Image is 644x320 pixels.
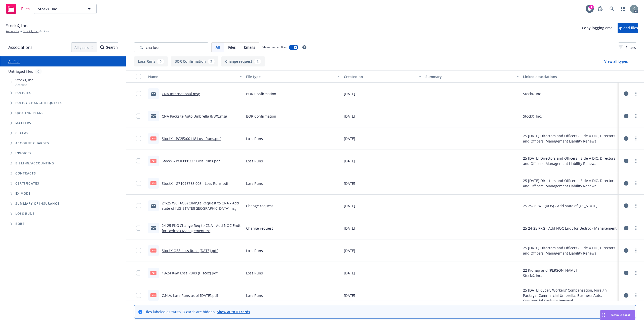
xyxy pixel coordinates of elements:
div: Search [100,43,118,52]
span: Filters [626,45,636,50]
div: StockX, Inc. [523,273,577,278]
a: Switch app [618,4,628,14]
div: 25 [DATE] Directors and Officers - Side A DIC, Directors and Officers, Management Liability Renewal [523,245,617,256]
div: Name [148,74,236,79]
span: Loss Runs [246,248,263,253]
button: Loss Runs [134,56,168,66]
span: pdf [150,248,156,252]
div: 2 [254,59,261,64]
span: Change request [246,226,273,231]
span: Loss Runs [246,270,263,276]
span: Claims [15,132,28,135]
span: Invoices [15,152,32,155]
div: Linked associations [523,74,617,79]
button: Name [146,70,244,83]
a: more [633,247,639,254]
span: Files [43,29,49,33]
span: pdf [150,293,156,297]
span: [DATE] [344,270,355,276]
div: 1 [589,4,594,9]
a: Untriaged files [8,69,33,74]
span: Account charges [15,142,49,145]
input: Toggle Row Selected [136,136,141,141]
span: Files [228,45,236,50]
div: StockX, Inc. [523,91,542,96]
span: Policy change requests [15,101,62,104]
input: Toggle Row Selected [136,158,141,163]
span: Loss Runs [246,136,263,141]
a: StockX - PCIP000223 Loss Runs.pdf [162,159,220,163]
div: Summary [425,74,514,79]
span: [DATE] [344,226,355,231]
span: Files labeled as "Auto ID card" are hidden. [144,309,250,314]
svg: Search [100,45,104,49]
button: Upload files [618,23,638,33]
div: File type [246,74,334,79]
button: StockX, Inc. [34,4,97,14]
a: Report a Bug [595,4,605,14]
span: Loss Runs [246,293,263,298]
span: [DATE] [344,136,355,141]
input: Select all [136,74,141,79]
span: BOR Confirmation [246,114,276,119]
span: pdf [150,159,156,163]
span: Loss Runs [246,158,263,164]
span: Filters [619,45,636,50]
input: Toggle Row Selected [136,181,141,186]
div: 22 Kidnap and [PERSON_NAME] [523,268,577,273]
div: 25 [DATE] Directors and Officers - Side A DIC, Directors and Officers, Management Liability Renewal [523,178,617,189]
div: 25 [DATE] Directors and Officers - Side A DIC, Directors and Officers, Management Liability Renewal [523,133,617,144]
span: All [216,45,220,50]
a: StockX, Inc. [23,29,38,33]
a: Close [623,309,632,314]
span: Change request [246,203,273,208]
div: 25 [DATE] Cyber, Workers' Compensation, Foreign Package, Commercial Umbrella, Business Auto, Comm... [523,288,617,303]
div: 2 [208,59,215,64]
span: Billing/Accounting [15,162,54,165]
span: Policies [15,91,31,94]
a: CNA Package Auto Umbrella & WC.msg [162,114,227,119]
a: 24-25 WC (AOS) Change Request to CNA - Add state of [US_STATE][GEOGRAPHIC_DATA]msg [162,201,239,211]
button: Change request [221,56,265,66]
input: Toggle Row Selected [136,203,141,208]
input: Search by keyword... [134,42,208,52]
span: [DATE] [344,203,355,208]
button: Nova Assist [600,310,635,320]
a: 24-25 PKG Change Req to CNA - Add NOC Endt for Bedrock Management.msg [162,223,240,233]
div: Created on [344,74,416,79]
span: Contracts [15,172,36,175]
span: BORs [15,222,25,225]
span: [DATE] [344,158,355,164]
div: 25 24-25 PKG - Add NOC Endt for Bedrock Management [523,226,617,231]
span: Loss Runs [246,181,263,186]
a: more [633,135,639,141]
span: BOR Confirmation [246,91,276,96]
a: more [633,203,639,209]
div: StockX, Inc. [523,114,542,119]
span: Upload files [618,25,638,30]
input: Toggle Row Selected [136,91,141,96]
div: 0 [35,68,42,74]
span: StockX, Inc. [38,6,82,12]
span: StockX, Inc. [6,22,28,29]
div: Folder Tree Example [0,158,126,229]
button: File type [244,70,342,83]
button: Filters [619,42,636,52]
a: more [633,113,639,119]
button: View all types [596,56,636,66]
a: StockX QBE Loss Runs [DATE].pdf [162,248,218,253]
a: more [633,180,639,186]
button: Linked associations [521,70,619,83]
a: CNA International.msg [162,91,200,96]
span: [DATE] [344,248,355,253]
span: [DATE] [344,181,355,186]
span: [DATE] [344,114,355,119]
span: pdf [150,271,156,275]
span: Nova Assist [611,313,631,317]
a: Files [4,2,32,16]
span: pdf [150,136,156,140]
span: Account [15,83,34,87]
span: Ex Mods [15,192,31,195]
a: Accounts [6,29,19,33]
img: photo [630,5,638,13]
